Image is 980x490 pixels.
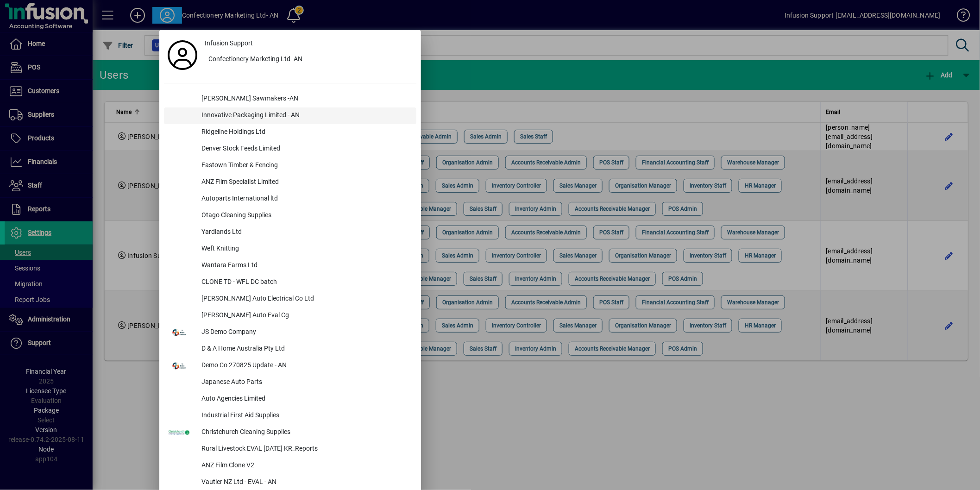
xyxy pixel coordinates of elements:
[194,424,416,441] div: Christchurch Cleaning Supplies
[164,324,416,341] button: JS Demo Company
[164,374,416,391] button: Japanese Auto Parts
[194,274,416,291] div: CLONE TD - WFL DC batch
[194,91,416,107] div: [PERSON_NAME] Sawmakers -AN
[164,141,416,157] button: Denver Stock Feeds Limited
[194,124,416,141] div: Ridgeline Holdings Ltd
[201,51,416,68] button: Confectionery Marketing Ltd- AN
[164,341,416,358] button: D & A Home Australia Pty Ltd
[164,124,416,141] button: Ridgeline Holdings Ltd
[205,38,253,48] span: Infusion Support
[164,157,416,174] button: Eastown Timber & Fencing
[194,391,416,408] div: Auto Agencies Limited
[194,341,416,358] div: D & A Home Australia Pty Ltd
[164,224,416,241] button: Yardlands Ltd
[164,47,201,63] a: Profile
[194,374,416,391] div: Japanese Auto Parts
[194,358,416,374] div: Demo Co 270825 Update - AN
[194,174,416,191] div: ANZ Film Specialist Limited
[194,291,416,308] div: [PERSON_NAME] Auto Electrical Co Ltd
[164,274,416,291] button: CLONE TD - WFL DC batch
[164,207,416,224] button: Otago Cleaning Supplies
[164,241,416,258] button: Weft Knitting
[194,157,416,174] div: Eastown Timber & Fencing
[164,391,416,408] button: Auto Agencies Limited
[194,258,416,274] div: Wantara Farms Ltd
[164,458,416,474] button: ANZ Film Clone V2
[164,174,416,191] button: ANZ Film Specialist Limited
[194,458,416,474] div: ANZ Film Clone V2
[164,308,416,324] button: [PERSON_NAME] Auto Eval Cg
[164,291,416,308] button: [PERSON_NAME] Auto Electrical Co Ltd
[164,424,416,441] button: Christchurch Cleaning Supplies
[194,224,416,241] div: Yardlands Ltd
[201,35,416,51] a: Infusion Support
[164,91,416,107] button: [PERSON_NAME] Sawmakers -AN
[194,241,416,258] div: Weft Knitting
[194,207,416,224] div: Otago Cleaning Supplies
[194,141,416,157] div: Denver Stock Feeds Limited
[194,408,416,424] div: Industrial First Aid Supplies
[164,258,416,274] button: Wantara Farms Ltd
[194,324,416,341] div: JS Demo Company
[194,441,416,458] div: Rural Livestock EVAL [DATE] KR_Reports
[164,191,416,207] button: Autoparts International ltd
[194,191,416,207] div: Autoparts International ltd
[164,358,416,374] button: Demo Co 270825 Update - AN
[194,107,416,124] div: Innovative Packaging Limited - AN
[164,107,416,124] button: Innovative Packaging Limited - AN
[164,441,416,458] button: Rural Livestock EVAL [DATE] KR_Reports
[164,408,416,424] button: Industrial First Aid Supplies
[194,308,416,324] div: [PERSON_NAME] Auto Eval Cg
